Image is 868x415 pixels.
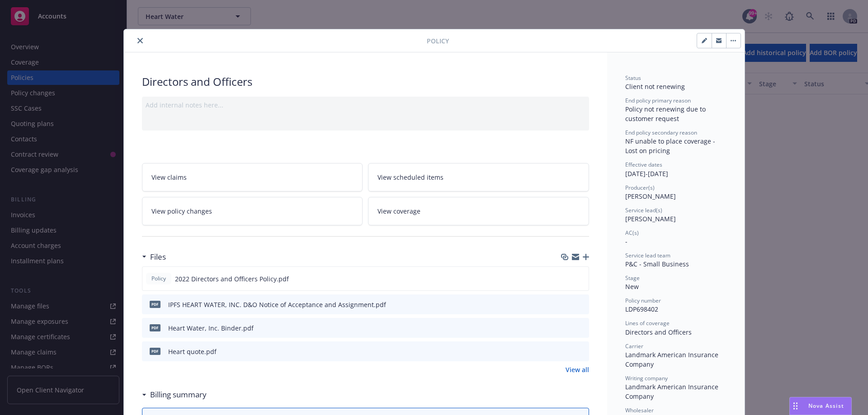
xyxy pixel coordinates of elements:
[427,36,449,46] span: Policy
[142,197,363,225] a: View policy changes
[577,347,585,356] button: preview file
[377,206,420,216] span: View coverage
[625,319,670,327] span: Lines of coverage
[625,282,639,291] span: New
[625,214,676,223] span: [PERSON_NAME]
[625,297,661,304] span: Policy number
[625,129,697,136] span: End policy secondary reason
[563,300,570,309] button: download file
[151,206,212,216] span: View policy changes
[625,161,726,178] div: [DATE] - [DATE]
[625,328,692,336] span: Directors and Officers
[142,163,363,191] a: View claims
[625,192,676,201] span: [PERSON_NAME]
[150,348,160,354] span: pdf
[790,397,801,415] div: Drag to move
[168,300,386,309] div: IPFS HEART WATER, INC. D&O Notice of Acceptance and Assignment.pdf
[168,323,254,333] div: Heart Water, Inc. Binder.pdf
[577,323,585,333] button: preview file
[150,251,166,263] h3: Files
[368,163,589,191] a: View scheduled items
[168,347,217,356] div: Heart quote.pdf
[142,74,589,89] div: Directors and Officers
[625,342,643,350] span: Carrier
[562,274,570,284] button: download file
[625,74,641,82] span: Status
[625,184,655,191] span: Producer(s)
[142,389,207,401] div: Billing summary
[566,365,589,374] a: View all
[808,402,844,410] span: Nova Assist
[625,274,640,282] span: Stage
[135,35,146,46] button: close
[625,260,689,268] span: P&C - Small Business
[563,347,570,356] button: download file
[625,374,668,382] span: Writing company
[625,382,720,401] span: Landmark American Insurance Company
[625,105,708,123] span: Policy not renewing due to customer request
[625,161,662,168] span: Effective dates
[625,97,691,104] span: End policy primary reason
[625,206,662,214] span: Service lead(s)
[142,251,166,263] div: Files
[625,252,670,259] span: Service lead team
[150,389,207,401] h3: Billing summary
[150,301,160,308] span: pdf
[625,229,639,237] span: AC(s)
[368,197,589,225] a: View coverage
[146,100,585,110] div: Add internal notes here...
[625,237,627,246] span: -
[625,137,717,155] span: NF unable to place coverage - Lost on pricing
[377,173,443,182] span: View scheduled items
[625,406,654,414] span: Wholesaler
[175,274,289,284] span: 2022 Directors and Officers Policy.pdf
[150,275,168,283] span: Policy
[789,397,852,415] button: Nova Assist
[577,300,585,309] button: preview file
[563,323,570,333] button: download file
[625,350,720,368] span: Landmark American Insurance Company
[577,274,585,284] button: preview file
[625,305,658,313] span: LDP698402
[150,324,160,331] span: pdf
[151,173,187,182] span: View claims
[625,82,685,91] span: Client not renewing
